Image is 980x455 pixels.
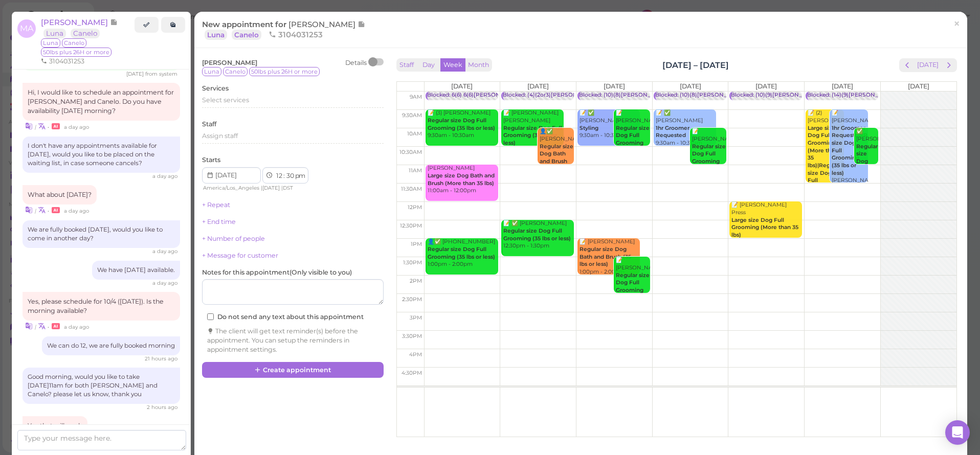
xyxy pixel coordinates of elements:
[202,84,229,93] label: Services
[202,362,384,378] button: Create appointment
[202,67,221,76] span: Luna
[428,117,495,131] b: Regular size Dog Full Grooming (35 lbs or less)
[202,235,265,242] a: + Number of people
[202,132,238,140] span: Assign staff
[615,257,650,324] div: 📝 [PERSON_NAME] 1:30pm - 2:30pm
[262,185,280,191] span: [DATE]
[400,222,422,229] span: 12:30pm
[345,58,367,67] div: Details
[64,124,89,130] span: 09/26/2025 01:46pm
[410,94,422,100] span: 9am
[407,130,422,137] span: 10am
[42,336,180,355] div: We can do 12, we are fully booked morning
[202,268,352,277] label: Notes for this appointment ( Only visible to you )
[207,313,214,320] input: Do not send any text about this appointment
[147,404,177,411] span: 09/27/2025 09:35am
[23,220,180,248] div: We are fully booked [DATE], would you like to come in another day?
[202,201,230,209] a: + Repeat
[856,143,884,195] b: Regular size Dog Full Grooming (35 lbs or less)
[615,109,650,177] div: 📝 [PERSON_NAME] 9:30am - 10:30am
[223,67,248,76] span: Canelo
[202,218,236,225] a: + End time
[427,238,498,268] div: 👤✅ [PHONE_NUMBER] 1:00pm - 2:00pm
[23,368,180,404] div: Good morning, would you like to take [DATE]11am for both [PERSON_NAME] and Canelo? please let us ...
[411,241,422,247] span: 1pm
[126,71,145,77] span: 09/10/2025 03:43pm
[755,82,777,90] span: [DATE]
[202,19,365,39] span: New appointment for
[503,125,562,146] b: Regular size Dog Full Grooming (35 lbs or less)
[202,120,216,129] label: Staff
[465,58,492,72] button: Month
[152,173,177,179] span: 09/26/2025 01:50pm
[616,125,650,162] b: Regular size Dog Full Grooming (35 lbs or less)
[23,321,180,331] div: •
[202,252,278,259] a: + Message for customer
[203,185,259,191] span: America/Los_Angeles
[680,82,701,90] span: [DATE]
[41,38,60,48] span: Luna
[808,125,840,207] b: Large size Dog Full Grooming (More than 35 lbs)|Regular size Dog Full Grooming (35 lbs or less)
[202,184,316,193] div: | |
[401,186,422,192] span: 11:30am
[43,29,66,38] a: Luna
[451,82,473,90] span: [DATE]
[288,19,358,29] span: [PERSON_NAME]
[402,296,422,303] span: 2:30pm
[41,48,112,57] span: 50lbs plus 26H or more
[205,30,227,40] a: Luna
[402,333,422,339] span: 3:30pm
[731,217,798,238] b: Large size Dog Full Grooming (More than 35 lbs)
[35,124,36,130] i: |
[409,351,422,358] span: 4pm
[23,185,97,204] div: What about [DATE]?
[64,324,89,330] span: 09/26/2025 02:11pm
[64,208,89,214] span: 09/26/2025 01:56pm
[953,16,960,31] span: ×
[71,29,100,38] a: Canelo
[579,92,759,99] div: Blocked: (10)(8)[PERSON_NAME],[PERSON_NAME] • appointment
[503,92,689,99] div: Blocked: (4)(2or3)[PERSON_NAME],[PERSON_NAME] • appointment
[408,204,422,211] span: 12pm
[152,248,177,255] span: 09/26/2025 02:10pm
[202,155,220,165] label: Starts
[807,92,937,99] div: Blocked: (14)(9)[PERSON_NAME] • appointment
[692,143,726,180] b: Regular size Dog Full Grooming (35 lbs or less)
[410,314,422,321] span: 3pm
[145,355,177,362] span: 09/26/2025 03:08pm
[655,92,835,99] div: Blocked: (10)(8)[PERSON_NAME],[PERSON_NAME] • appointment
[731,92,861,99] div: Blocked: (10)(9)[PERSON_NAME] • appointment
[899,58,915,72] button: prev
[402,370,422,376] span: 4:30pm
[540,143,573,180] b: Regular size Dog Bath and Brush (35 lbs or less)
[38,57,87,66] li: 3104031253
[207,327,378,354] div: The client will get text reminder(s) before the appointment. You can setup the reminders in appoi...
[410,278,422,284] span: 2pm
[249,67,320,76] span: 50lbs plus 26H or more
[232,30,261,40] a: Canelo
[23,136,180,173] div: I don't have any appointments available for [DATE], would you like to be placed on the waiting li...
[202,96,249,104] span: Select services
[62,38,86,48] span: Canelo
[655,109,716,147] div: 📝 ✅ [PERSON_NAME] 9:30am - 10:30am
[616,272,650,309] b: Regular size Dog Full Grooming (35 lbs or less)
[503,220,574,250] div: 📝 ✅ [PERSON_NAME] 12:30pm - 1:30pm
[23,83,180,121] div: Hi, I would like to schedule an appointment for [PERSON_NAME] and Canelo. Do you have availabilit...
[579,238,640,276] div: 📝 [PERSON_NAME] 1:00pm - 2:00pm
[831,109,868,199] div: 📝 [PERSON_NAME] [PERSON_NAME] 9:30am - 11:30am
[503,227,571,242] b: Regular size Dog Full Grooming (35 lbs or less)
[914,58,942,72] button: [DATE]
[662,59,729,71] h2: [DATE] – [DATE]
[283,185,293,191] span: DST
[23,292,180,321] div: Yes, please schedule for 10/4 ([DATE]). Is the morning available?
[580,125,598,131] b: Styling
[35,208,36,214] i: |
[92,261,180,280] div: We have [DATE] available.
[427,92,562,99] div: Blocked: 6(6) 6(6)[PERSON_NAME] • appointment
[399,149,422,155] span: 10:30am
[656,125,689,139] b: 1hr Groomer Requested
[23,204,180,215] div: •
[527,82,549,90] span: [DATE]
[202,59,257,66] span: [PERSON_NAME]
[807,109,844,222] div: 📝 (2) [PERSON_NAME] 9:30am - 11:30am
